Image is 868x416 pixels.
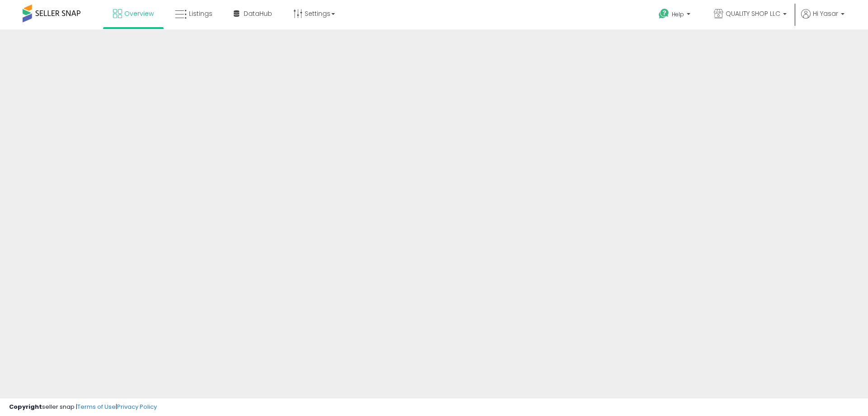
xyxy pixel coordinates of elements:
[658,8,670,19] i: Get Help
[77,402,116,411] a: Terms of Use
[9,402,42,411] strong: Copyright
[672,10,684,18] span: Help
[801,9,844,29] a: Hi Yasar
[9,403,157,411] div: seller snap | |
[813,9,838,18] span: Hi Yasar
[117,402,157,411] a: Privacy Policy
[189,9,212,18] span: Listings
[726,9,780,18] span: QUALITY SHOP LLC
[651,1,699,29] a: Help
[124,9,154,18] span: Overview
[244,9,272,18] span: DataHub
